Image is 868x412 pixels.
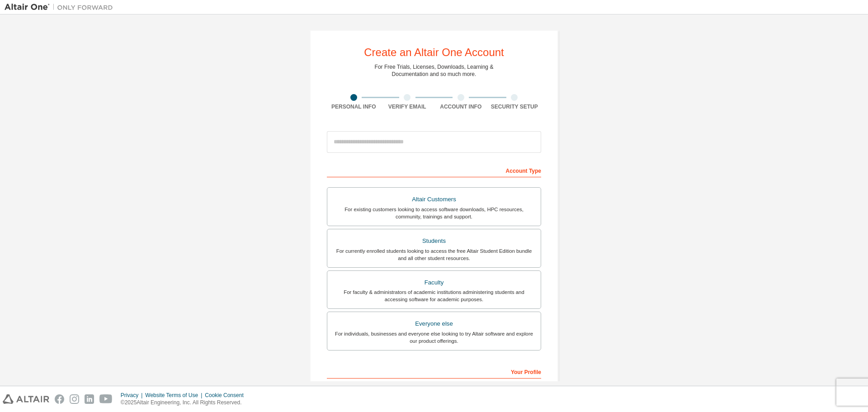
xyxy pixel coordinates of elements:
div: Website Terms of Use [145,392,205,399]
img: linkedin.svg [85,394,94,404]
div: Your Profile [327,364,541,379]
div: For currently enrolled students looking to access the free Altair Student Edition bundle and all ... [333,247,535,262]
div: Account Info [434,103,488,110]
div: Account Type [327,163,541,177]
div: Students [333,235,535,247]
img: Altair One [5,3,118,12]
p: © 2025 Altair Engineering, Inc. All Rights Reserved. [121,399,249,407]
div: For existing customers looking to access software downloads, HPC resources, community, trainings ... [333,206,535,220]
img: facebook.svg [55,394,64,404]
div: Privacy [121,392,145,399]
div: Faculty [333,276,535,289]
img: altair_logo.svg [3,394,49,404]
div: Create an Altair One Account [364,47,504,58]
img: youtube.svg [99,394,113,404]
div: Personal Info [327,103,381,110]
div: Altair Customers [333,193,535,206]
div: For faculty & administrators of academic institutions administering students and accessing softwa... [333,289,535,303]
div: Verify Email [381,103,434,110]
div: Security Setup [488,103,542,110]
img: instagram.svg [70,394,79,404]
div: Everyone else [333,317,535,330]
div: Cookie Consent [205,392,249,399]
div: For individuals, businesses and everyone else looking to try Altair software and explore our prod... [333,330,535,345]
div: For Free Trials, Licenses, Downloads, Learning & Documentation and so much more. [375,63,494,78]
